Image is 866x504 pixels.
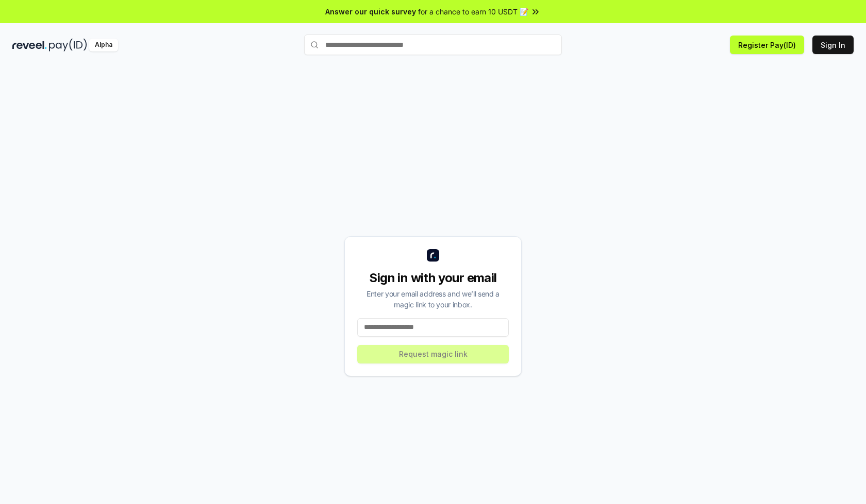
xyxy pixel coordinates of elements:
div: Sign in with your email [357,270,509,286]
img: logo_small [427,249,439,262]
button: Sign In [812,36,854,54]
div: Alpha [89,39,118,51]
span: for a chance to earn 10 USDT 📝 [418,6,528,17]
img: pay_id [49,39,87,51]
span: Answer our quick survey [325,6,416,17]
button: Register Pay(ID) [730,36,804,54]
div: Enter your email address and we’ll send a magic link to your inbox. [357,288,509,310]
img: reveel_dark [12,39,47,51]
